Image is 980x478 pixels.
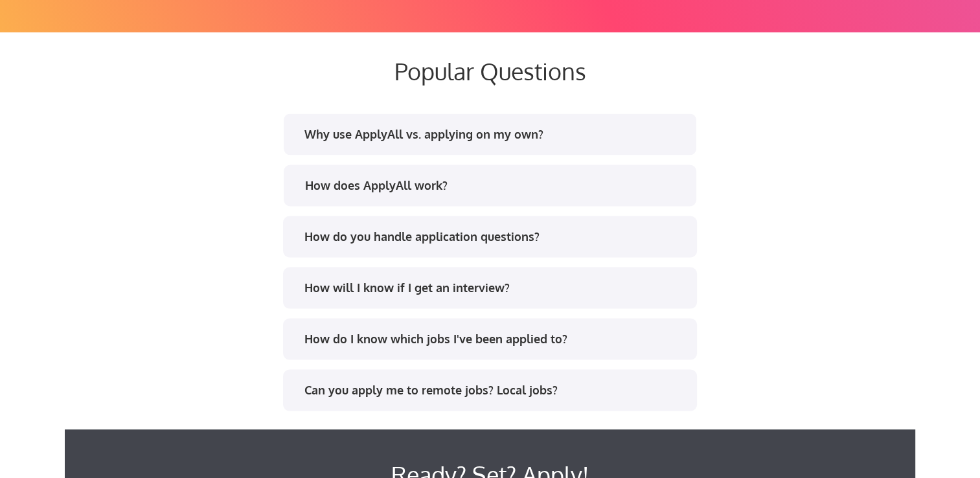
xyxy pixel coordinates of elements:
[304,228,685,244] div: How do you handle application questions?
[179,56,801,84] div: Popular Questions
[305,177,685,193] div: How does ApplyAll work?
[304,330,685,347] div: How do I know which jobs I've been applied to?
[304,126,684,142] div: Why use ApplyAll vs. applying on my own?
[304,279,685,295] div: How will I know if I get an interview?
[304,381,685,398] div: Can you apply me to remote jobs? Local jobs?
